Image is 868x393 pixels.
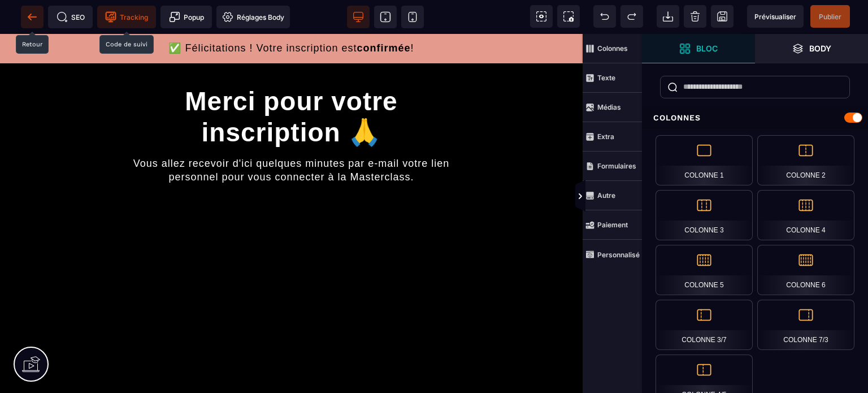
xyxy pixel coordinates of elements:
span: Popup [169,11,204,23]
strong: Formulaires [597,162,636,170]
text: ✅ Félicitations ! Votre inscription est ! [17,6,566,24]
span: Favicon [216,6,290,28]
span: Rétablir [620,5,643,28]
span: Tracking [105,11,148,23]
span: Enregistrer [711,5,734,28]
span: Retour [21,6,44,28]
span: Afficher les vues [642,180,653,214]
span: Colonnes [583,34,642,63]
span: Nettoyage [684,5,706,28]
div: Colonnes [642,107,868,128]
h1: Merci pour votre inscription 🙏 [121,46,461,120]
span: Voir bureau [347,6,370,28]
span: Ouvrir les blocs [642,34,755,63]
b: confirmée [357,8,411,20]
div: Colonne 6 [757,245,854,295]
strong: Body [809,44,831,53]
span: Publier [819,12,841,21]
div: Colonne 7/3 [757,300,854,350]
span: Créer une alerte modale [160,6,212,28]
div: Colonne 3/7 [656,300,753,350]
span: Réglages Body [222,11,284,23]
span: Prévisualiser [754,12,796,21]
span: Code de suivi [97,6,156,28]
div: Colonne 2 [757,135,854,185]
strong: Extra [597,132,614,141]
strong: Colonnes [597,44,628,53]
div: Confirmation Video [121,170,461,361]
span: Aperçu [747,5,804,28]
span: Capture d'écran [557,5,580,28]
span: Défaire [593,5,616,28]
span: Enregistrer le contenu [810,5,850,28]
span: Importer [657,5,679,28]
div: Colonne 1 [656,135,753,185]
span: SEO [57,11,85,23]
span: Voir mobile [401,6,424,28]
span: Médias [583,93,642,122]
span: Ouvrir les calques [755,34,868,63]
strong: Texte [597,74,615,82]
div: Colonne 3 [656,190,753,240]
span: Voir les composants [530,5,553,28]
text: Vous allez recevoir d'ici quelques minutes par e-mail votre lien personnel pour vous connecter à ... [121,120,461,153]
span: Formulaires [583,152,642,181]
span: Personnalisé [583,240,642,269]
strong: Autre [597,191,615,200]
strong: Bloc [696,44,718,53]
span: Autre [583,181,642,210]
span: Métadata SEO [48,6,93,28]
strong: Paiement [597,221,628,229]
div: Colonne 4 [757,190,854,240]
span: Extra [583,122,642,152]
strong: Médias [597,103,621,111]
span: Texte [583,63,642,93]
div: Colonne 5 [656,245,753,295]
strong: Personnalisé [597,251,640,259]
span: Paiement [583,210,642,240]
span: Voir tablette [374,6,397,28]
